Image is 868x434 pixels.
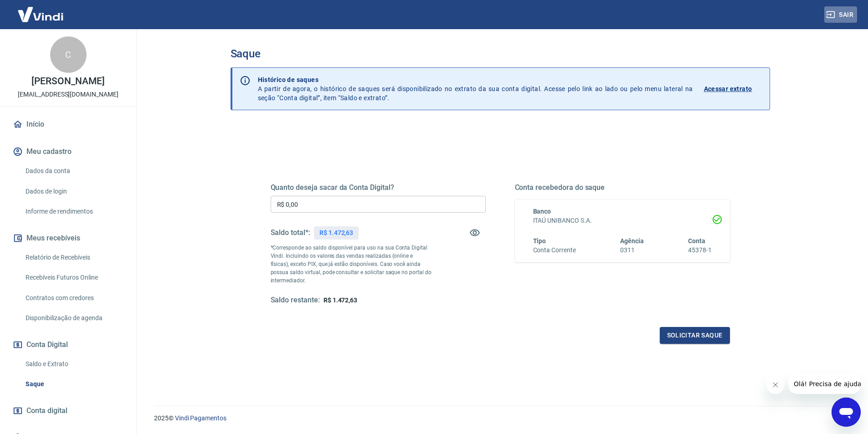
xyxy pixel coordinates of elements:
[5,6,77,14] span: Olá! Precisa de ajuda?
[660,327,730,344] button: Solicitar saque
[22,182,125,201] a: Dados de login
[231,47,770,60] h3: Saque
[258,75,693,84] p: Histórico de saques
[824,6,857,23] button: Sair
[271,244,432,285] p: *Corresponde ao saldo disponível para uso na sua Conta Digital Vindi. Incluindo os valores das ve...
[22,248,125,267] a: Relatório de Recebíveis
[18,90,118,99] p: [EMAIL_ADDRESS][DOMAIN_NAME]
[704,75,762,102] a: Acessar extrato
[11,0,70,28] img: Vindi
[515,183,730,192] h5: Conta recebedora do saque
[271,296,320,305] h5: Saldo restante:
[22,268,125,287] a: Recebíveis Futuros Online
[704,84,752,93] p: Acessar extrato
[688,237,705,245] span: Conta
[31,77,104,86] p: [PERSON_NAME]
[22,202,125,221] a: Informe de rendimentos
[11,335,125,355] button: Conta Digital
[766,376,785,394] iframe: Fechar mensagem
[688,245,712,255] h6: 45378-1
[620,245,644,255] h6: 0311
[175,414,226,422] a: Vindi Pagamentos
[11,142,125,162] button: Meu cadastro
[22,162,125,180] a: Dados da conta
[533,216,712,225] h6: ITAÚ UNIBANCO S.A.
[324,296,357,304] span: R$ 1.472,63
[50,36,87,73] div: C
[271,228,310,237] h5: Saldo total*:
[26,404,67,417] span: Conta digital
[788,374,861,394] iframe: Mensagem da empresa
[22,355,125,373] a: Saldo e Extrato
[22,289,125,307] a: Contratos com credores
[258,75,693,102] p: A partir de agora, o histórico de saques será disponibilizado no extrato da sua conta digital. Ac...
[319,228,353,238] p: R$ 1.472,63
[11,401,125,421] a: Conta digital
[533,208,551,215] span: Banco
[832,398,861,427] iframe: Botão para abrir a janela de mensagens
[11,228,125,248] button: Meus recebíveis
[533,245,576,255] h6: Conta Corrente
[22,375,125,393] a: Saque
[11,114,125,134] a: Início
[22,309,125,327] a: Disponibilização de agenda
[533,237,546,245] span: Tipo
[271,183,486,192] h5: Quanto deseja sacar da Conta Digital?
[620,237,644,245] span: Agência
[154,414,846,423] p: 2025 ©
